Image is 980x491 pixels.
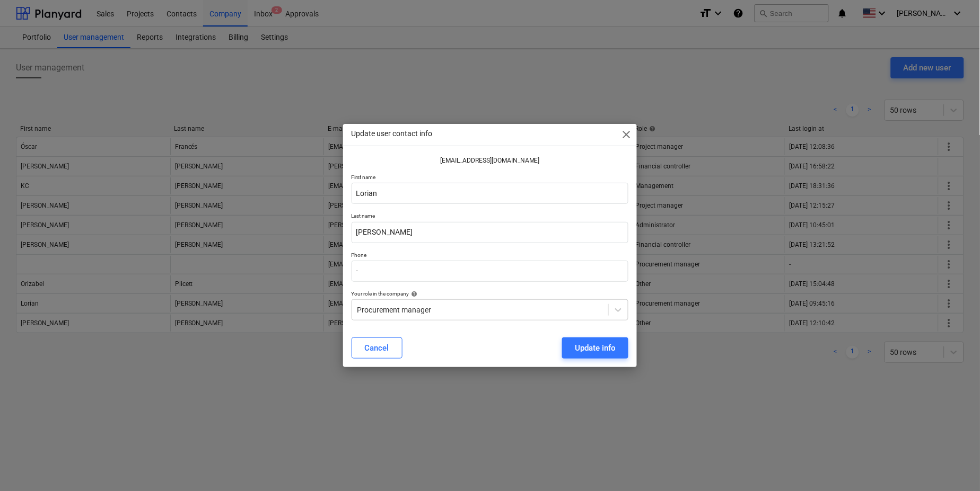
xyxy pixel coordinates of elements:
[352,290,628,297] div: Your role in the company
[365,341,389,355] div: Cancel
[409,291,418,297] span: help
[352,128,433,139] p: Update user contact info
[352,212,628,221] p: Last name
[620,128,633,141] span: close
[352,261,628,282] input: Phone
[352,337,402,359] button: Cancel
[352,222,628,243] input: Last name
[352,183,628,204] input: First name
[352,252,628,261] p: Phone
[575,341,616,355] div: Update info
[927,440,980,491] iframe: Chat Widget
[352,156,628,165] p: [EMAIL_ADDRESS][DOMAIN_NAME]
[562,337,628,359] button: Update info
[352,174,628,183] p: First name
